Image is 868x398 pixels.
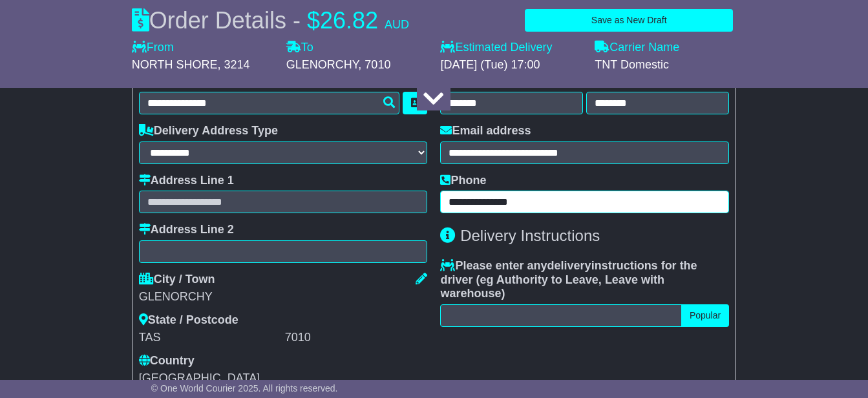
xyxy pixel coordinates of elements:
div: [DATE] (Tue) 17:00 [440,58,582,72]
span: © One World Courier 2025. All rights reserved. [151,383,338,393]
label: Please enter any instructions for the driver ( ) [440,259,729,301]
button: Popular [681,304,729,327]
label: Estimated Delivery [440,41,582,55]
button: Save as New Draft [525,9,733,32]
label: Carrier Name [595,41,679,55]
label: State / Postcode [139,313,238,328]
span: Delivery Instructions [460,227,600,244]
label: City / Town [139,273,215,287]
span: delivery [547,259,591,272]
label: From [132,41,174,55]
span: NORTH SHORE [132,58,218,71]
span: , 7010 [358,58,390,71]
span: AUD [385,18,409,31]
span: 26.82 [320,7,378,34]
span: [GEOGRAPHIC_DATA] [139,372,260,384]
label: Country [139,354,195,368]
div: TNT Domestic [595,58,736,72]
label: Address Line 2 [139,223,234,237]
div: GLENORCHY [139,290,428,304]
label: Delivery Address Type [139,124,278,138]
div: 7010 [285,331,428,345]
label: Email address [440,124,531,138]
div: Order Details - [132,6,409,34]
span: , 3214 [218,58,250,71]
span: $ [307,7,320,34]
span: eg Authority to Leave, Leave with warehouse [440,273,664,300]
label: Phone [440,174,486,188]
div: TAS [139,331,282,345]
label: Address Line 1 [139,174,234,188]
label: To [286,41,313,55]
span: GLENORCHY [286,58,359,71]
